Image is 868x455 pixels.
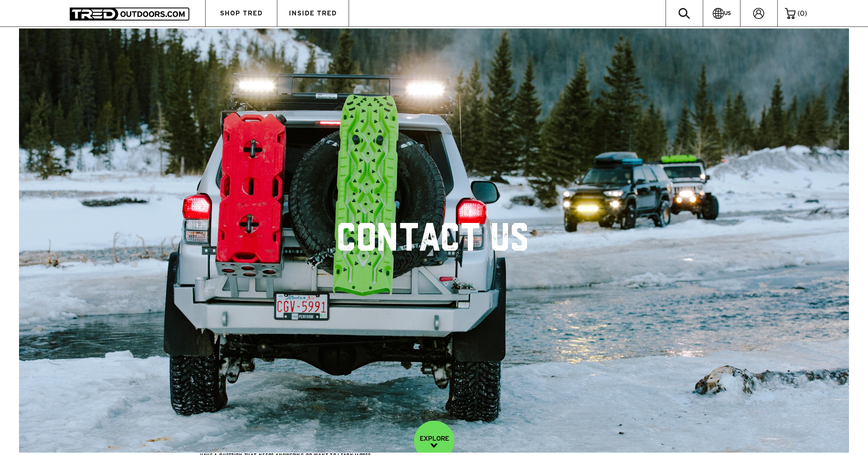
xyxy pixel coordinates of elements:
[800,9,805,17] span: 0
[338,223,530,259] h1: CONTACT US
[797,10,807,17] span: ( )
[430,444,438,447] img: down-image
[220,10,263,17] span: SHOP TRED
[785,8,796,19] img: cart-icon
[69,8,189,21] img: TRED Outdoors America
[289,10,337,17] span: INSIDE TRED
